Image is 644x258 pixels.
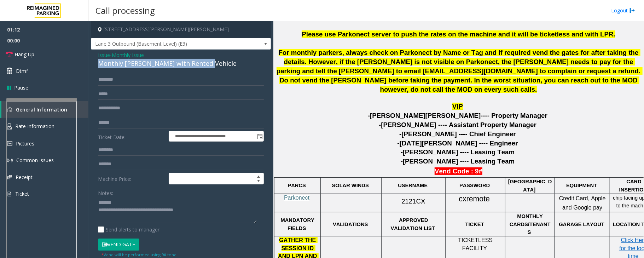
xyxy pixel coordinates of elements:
span: -[PERSON_NAME] [368,112,425,119]
span: Credit Card, Apple and Google pay [559,195,607,211]
span: MANDATORY FIELDS [281,217,316,231]
span: [GEOGRAPHIC_DATA] [508,179,552,192]
span: Please use Parkonect server to push the rates on the machine and it will be ticketless and with LPR. [302,30,615,38]
span: APPROVED VALIDATION LIST [391,217,435,231]
b: Vend Code : 9# [435,167,482,175]
label: Ticket Date: [96,131,167,142]
span: EQUIPMENT [566,183,597,188]
span: PASSWORD [459,183,490,188]
a: General Information [1,101,88,118]
span: ---- Property Manager [481,112,547,119]
label: Notes: [98,187,113,197]
span: Hang Up [14,51,34,58]
span: Decrease value [254,179,263,184]
span: GARAGE LAYOUT [559,222,604,227]
label: Machine Price: [96,173,167,185]
span: Issue [98,51,110,59]
button: Vend Gate [98,239,139,251]
span: -[PERSON_NAME] ---- Chief Engineer [399,130,516,138]
span: -[PERSON_NAME] ---- Leasing Team [401,157,515,165]
span: Pause [14,84,28,91]
span: Increase value [254,173,263,179]
span: 2121CX [401,197,425,205]
span: Toggle popup [256,131,263,141]
a: Logout [611,7,635,14]
span: cxremote [459,195,490,203]
span: TICKETLESS FACILITY [458,237,494,251]
span: - [110,52,144,58]
span: Parkonect [284,195,309,201]
h3: Call processing [92,2,158,19]
a: Parkonect [284,195,309,201]
small: Vend will be performed using 9# tone [101,252,176,257]
span: USERNAME [398,183,428,188]
span: PARCS [288,183,306,188]
span: Dtmf [16,67,28,75]
span: MONTHLY CARDS/TENANTS [510,213,551,235]
span: -[PERSON_NAME] ---- Leasing Team [401,148,515,156]
span: [PERSON_NAME] [425,112,481,120]
span: -[PERSON_NAME] ---- Assistant Property Manager [379,121,536,128]
h4: [STREET_ADDRESS][PERSON_NAME][PERSON_NAME] [91,21,271,38]
span: TICKET [465,222,484,227]
span: VIP [452,103,463,110]
span: Monthly Issue [112,51,144,59]
span: VALIDATIONS [333,222,368,227]
span: Lane 3 Outbound (Basement Level) (E3) [91,38,235,50]
label: Send alerts to manager [98,226,159,233]
div: Monthly [PERSON_NAME] with Rented Vehicle [98,59,264,68]
img: logout [630,7,635,14]
span: SOLAR WINDS [332,183,369,188]
span: -[DATE][PERSON_NAME] ---- Engineer [398,139,518,147]
span: For monthly parkers, always check on Parkonect by Name or Tag and if required vend the gates for ... [277,49,643,93]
